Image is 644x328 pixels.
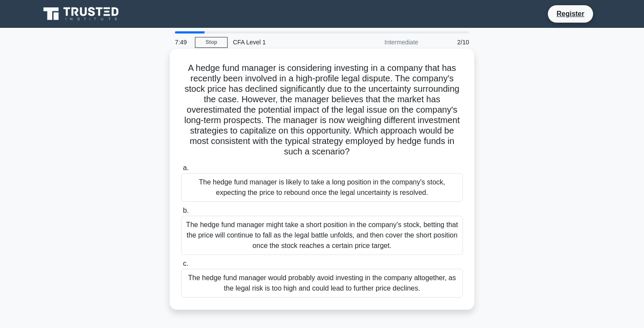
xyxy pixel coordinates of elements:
div: 2/10 [423,33,474,51]
div: The hedge fund manager would probably avoid investing in the company altogether, as the legal ris... [181,269,463,298]
div: The hedge fund manager might take a short position in the company's stock, betting that the price... [181,216,463,255]
span: c. [183,260,188,267]
a: Register [551,8,590,19]
div: CFA Level 1 [228,33,347,51]
div: Intermediate [347,33,423,51]
div: 7:49 [170,33,195,51]
h5: A hedge fund manager is considering investing in a company that has recently been involved in a h... [180,63,464,157]
a: Stop [195,37,228,48]
span: a. [183,164,188,171]
span: b. [183,207,188,214]
div: The hedge fund manager is likely to take a long position in the company's stock, expecting the pr... [181,173,463,202]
